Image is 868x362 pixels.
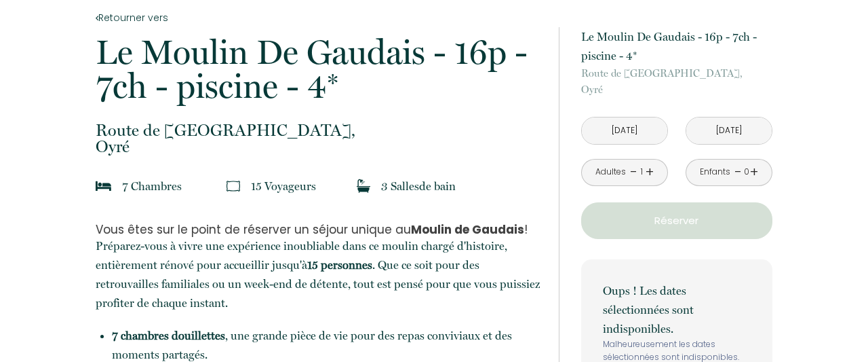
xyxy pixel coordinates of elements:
[581,65,772,98] p: Oyré
[112,329,225,342] strong: 7 chambres douillettes
[603,281,751,338] p: Oups ! Les dates sélectionnées sont indisponibles.
[414,179,419,193] span: s
[595,166,626,179] div: Adultes
[177,179,182,193] span: s
[582,117,667,144] input: Arrivée
[122,177,182,196] p: 7 Chambre
[581,202,772,239] button: Réserver
[630,162,637,183] a: -
[638,166,645,179] div: 1
[646,162,654,183] a: +
[581,27,772,65] p: Le Moulin De Gaudais - 16p - 7ch - piscine - 4*
[381,177,456,196] p: 3 Salle de bain
[226,179,240,193] img: guests
[411,221,524,238] strong: Moulin de Gaudais
[311,179,316,193] span: s
[581,65,772,82] span: Route de [GEOGRAPHIC_DATA],
[743,166,750,179] div: 0
[750,162,758,183] a: +
[307,258,372,272] strong: 15 personnes
[96,10,540,25] a: Retourner vers
[96,223,540,236] h3: Vous êtes sur le point de réserver un séjour unique au !
[96,122,540,155] p: Oyré
[686,117,772,144] input: Départ
[586,213,768,229] p: Réserver
[700,166,730,179] div: Enfants
[96,122,540,139] span: Route de [GEOGRAPHIC_DATA],
[96,236,540,312] p: Préparez-vous à vivre une expérience inoubliable dans ce moulin chargé d'histoire, entièrement ré...
[96,35,540,103] p: Le Moulin De Gaudais - 16p - 7ch - piscine - 4*
[734,162,742,183] a: -
[251,177,316,196] p: 15 Voyageur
